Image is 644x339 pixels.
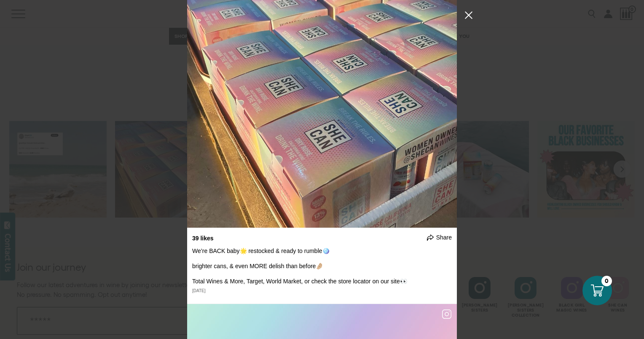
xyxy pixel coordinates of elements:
[192,247,452,285] div: We’re BACK baby🌟 restocked & ready to rumble🪩 brighter cans, & even MORE delish than before🤌🏼 Tot...
[192,288,452,293] div: [DATE]
[436,234,452,241] span: Share
[192,234,214,242] div: 39 likes
[462,8,475,22] button: Close Instagram Feed Popup
[601,276,612,286] div: 0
